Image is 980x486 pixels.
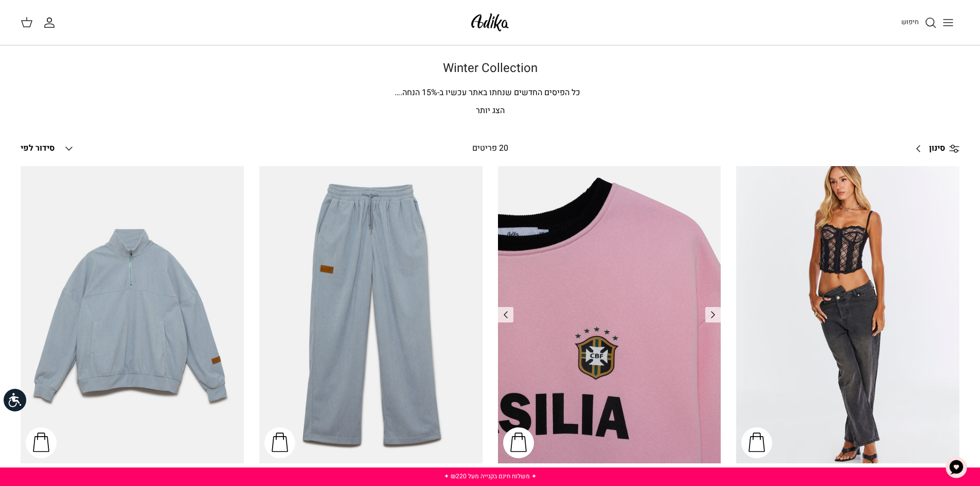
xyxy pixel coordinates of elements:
[259,166,483,463] a: מכנסי טרנינג City strolls
[929,142,945,155] span: סינון
[736,166,959,463] a: ג׳ינס All Or Nothing קריס-קרוס | BOYFRIEND
[498,166,721,463] a: סווטשירט Brazilian Kid
[901,17,919,27] span: חיפוש
[498,307,513,322] a: Previous
[21,166,244,463] a: סווטשירט City Strolls אוברסייז
[21,142,55,154] span: סידור לפי
[130,61,850,76] h1: Winter Collection
[937,11,959,34] button: Toggle menu
[21,137,75,160] button: סידור לפי
[395,86,437,99] span: % הנחה.
[901,16,937,29] a: חיפוש
[941,452,972,483] button: צ'אט
[908,136,959,161] a: סינון
[437,86,580,99] span: כל הפיסים החדשים שנחתו באתר עכשיו ב-
[468,10,512,34] img: Adika IL
[705,307,721,322] a: Previous
[422,86,431,99] span: 15
[444,472,537,481] a: ✦ משלוח חינם בקנייה מעל ₪220 ✦
[130,104,850,118] p: הצג יותר
[43,16,60,29] a: החשבון שלי
[382,142,598,155] div: 20 פריטים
